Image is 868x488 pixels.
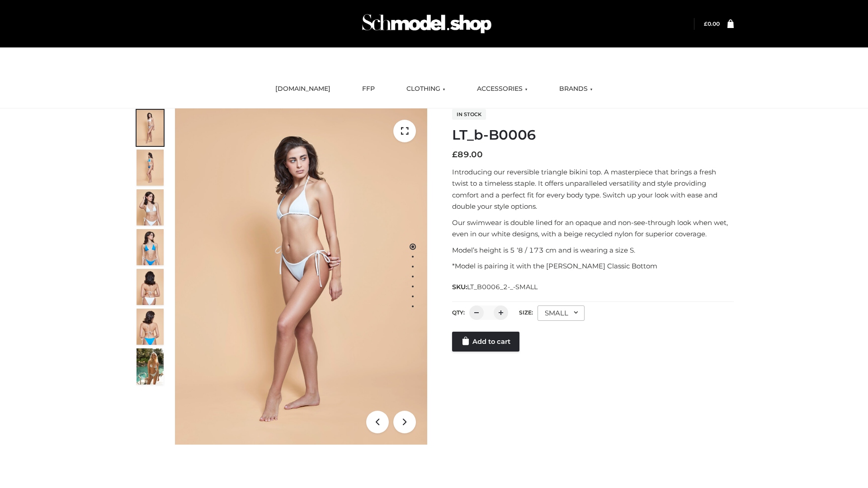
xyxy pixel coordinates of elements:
img: ArielClassicBikiniTop_CloudNine_AzureSky_OW114ECO_2-scaled.jpg [137,150,164,186]
img: ArielClassicBikiniTop_CloudNine_AzureSky_OW114ECO_8-scaled.jpg [137,309,164,345]
a: Add to cart [452,332,519,352]
p: *Model is pairing it with the [PERSON_NAME] Classic Bottom [452,260,734,272]
span: In stock [452,109,486,120]
img: ArielClassicBikiniTop_CloudNine_AzureSky_OW114ECO_1-scaled.jpg [137,110,164,146]
img: ArielClassicBikiniTop_CloudNine_AzureSky_OW114ECO_7-scaled.jpg [137,269,164,305]
label: Size: [519,309,533,316]
h1: LT_b-B0006 [452,127,734,143]
span: LT_B0006_2-_-SMALL [467,283,538,291]
a: CLOTHING [400,79,452,99]
img: ArielClassicBikiniTop_CloudNine_AzureSky_OW114ECO_3-scaled.jpg [137,189,164,225]
p: Model’s height is 5 ‘8 / 173 cm and is wearing a size S. [452,244,734,256]
a: £0.00 [704,20,720,27]
span: £ [452,150,458,160]
span: £ [704,20,708,27]
p: Introducing our reversible triangle bikini top. A masterpiece that brings a fresh twist to a time... [452,166,734,212]
label: QTY: [452,309,465,316]
bdi: 89.00 [452,150,483,160]
div: SMALL [538,305,585,321]
img: Arieltop_CloudNine_AzureSky2.jpg [137,348,164,385]
p: Our swimwear is double lined for an opaque and non-see-through look when wet, even in our white d... [452,217,734,240]
a: [DOMAIN_NAME] [269,79,337,99]
a: ACCESSORIES [470,79,534,99]
img: ArielClassicBikiniTop_CloudNine_AzureSky_OW114ECO_1 [175,108,427,445]
a: FFP [355,79,382,99]
span: SKU: [452,282,538,292]
img: ArielClassicBikiniTop_CloudNine_AzureSky_OW114ECO_4-scaled.jpg [137,229,164,265]
bdi: 0.00 [704,20,720,27]
a: BRANDS [552,79,599,99]
img: Schmodel Admin 964 [359,6,495,42]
